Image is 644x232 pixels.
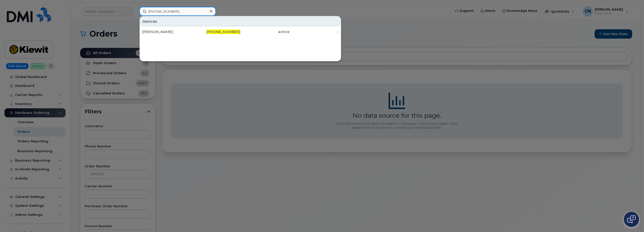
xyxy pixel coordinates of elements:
[627,215,636,223] img: Open chat
[289,29,339,34] div: -
[207,30,240,34] span: [PHONE_NUMBER]
[142,29,191,34] div: [PERSON_NAME]
[140,17,340,26] div: Devices
[140,27,340,36] a: [PERSON_NAME][PHONE_NUMBER]active-
[240,29,289,34] div: active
